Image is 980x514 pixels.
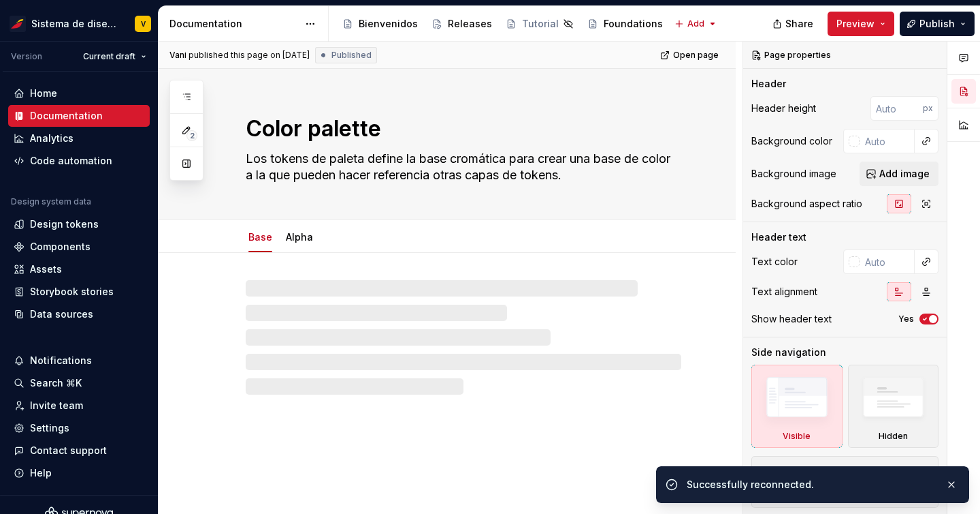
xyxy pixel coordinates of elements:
[141,18,146,29] div: V
[30,285,114,299] div: Storybook stories
[243,112,679,145] textarea: Color palette
[751,134,832,148] div: Background color
[687,478,934,492] div: Successfully reconnected.
[31,17,118,31] div: Sistema de diseño Iberia
[8,150,150,172] a: Code automation
[30,444,107,457] div: Contact support
[30,132,73,145] div: Analytics
[751,230,806,244] div: Header text
[248,231,272,243] a: Base
[751,255,798,269] div: Text color
[426,13,497,35] a: Releases
[751,197,862,211] div: Background aspect ratio
[30,399,83,412] div: Invite team
[751,285,817,299] div: Text alignment
[280,222,318,251] div: Alpha
[785,17,813,31] span: Share
[359,17,418,31] div: Bienvenidos
[848,365,939,448] div: Hidden
[30,217,99,231] div: Design tokens
[919,17,955,31] span: Publish
[500,13,579,35] a: Tutorial
[673,50,719,61] span: Open page
[30,109,103,123] div: Documentation
[751,312,832,326] div: Show header text
[8,440,150,462] button: Contact support
[783,431,811,442] div: Visible
[8,372,150,394] button: Search ⌘K
[900,12,975,36] button: Publish
[860,129,915,153] input: Auto
[243,148,679,186] textarea: Los tokens de paleta define la base cromática para crear una base de color a la que pueden hacer ...
[751,167,836,181] div: Background image
[30,466,52,480] div: Help
[836,17,875,31] span: Preview
[8,350,150,372] button: Notifications
[189,50,310,61] div: published this page on [DATE]
[243,222,278,251] div: Base
[604,17,663,31] div: Foundations
[331,50,372,61] span: Published
[8,462,150,484] button: Help
[923,103,933,114] p: px
[30,262,62,276] div: Assets
[286,231,313,243] a: Alpha
[8,258,150,280] a: Assets
[30,87,57,100] div: Home
[898,314,914,324] label: Yes
[30,307,93,321] div: Data sources
[30,240,91,254] div: Components
[11,51,42,62] div: Version
[522,17,559,31] div: Tutorial
[8,105,150,127] a: Documentation
[169,50,186,61] span: Vani
[11,196,91,207] div: Design system data
[751,102,816,115] div: Header height
[751,365,843,448] div: Visible
[751,77,786,91] div: Header
[766,12,822,36] button: Share
[828,12,894,36] button: Preview
[8,127,150,149] a: Analytics
[879,167,930,181] span: Add image
[30,354,92,367] div: Notifications
[582,13,668,35] a: Foundations
[10,16,26,32] img: 55604660-494d-44a9-beb2-692398e9940a.png
[879,431,908,442] div: Hidden
[687,18,704,29] span: Add
[656,46,725,65] a: Open page
[8,395,150,417] a: Invite team
[860,162,938,186] button: Add image
[337,13,423,35] a: Bienvenidos
[8,82,150,104] a: Home
[77,47,152,66] button: Current draft
[337,10,668,37] div: Page tree
[30,154,112,168] div: Code automation
[860,250,915,274] input: Auto
[8,213,150,235] a: Design tokens
[169,17,298,31] div: Documentation
[8,281,150,303] a: Storybook stories
[30,376,82,390] div: Search ⌘K
[870,96,923,121] input: Auto
[751,346,826,359] div: Side navigation
[8,417,150,439] a: Settings
[3,9,155,38] button: Sistema de diseño IberiaV
[30,421,69,435] div: Settings
[448,17,492,31] div: Releases
[83,51,135,62] span: Current draft
[8,236,150,258] a: Components
[186,130,197,141] span: 2
[8,303,150,325] a: Data sources
[670,14,721,33] button: Add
